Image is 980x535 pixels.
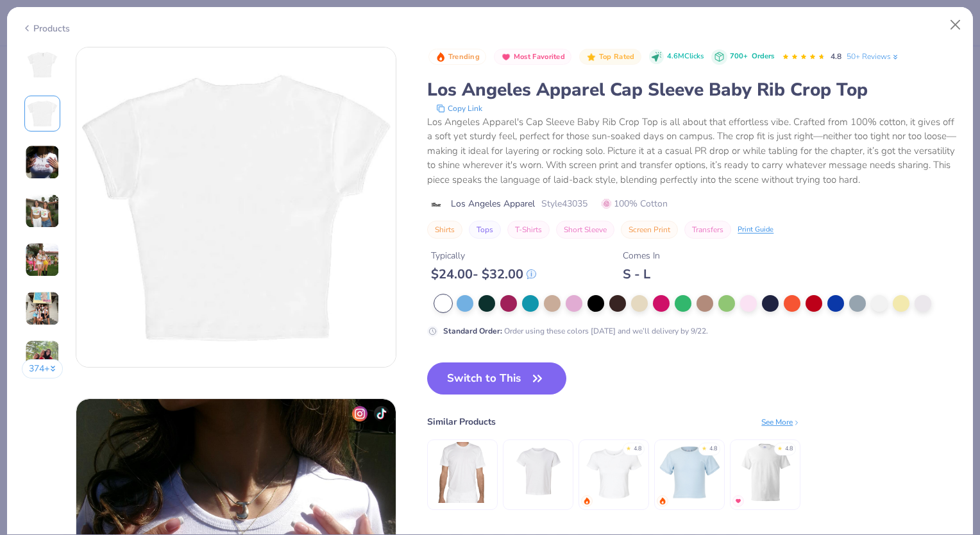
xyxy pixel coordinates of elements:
[752,51,774,61] span: Orders
[508,442,569,503] img: Los Angeles Apparel S/S Fine Jersey V-Neck 4.3 Oz
[847,51,900,62] a: 50+ Reviews
[785,445,793,454] div: 4.8
[22,359,63,378] button: 374+
[443,325,708,337] div: Order using these colors [DATE] and we’ll delivery by 9/22.
[702,445,707,450] div: ★
[432,102,486,115] button: copy to clipboard
[599,53,635,60] span: Top Rated
[451,197,535,210] span: Los Angeles Apparel
[427,362,566,395] button: Switch to This
[431,266,536,282] div: $ 24.00 - $ 32.00
[25,340,60,375] img: User generated content
[443,326,502,336] strong: Standard Order :
[584,442,645,503] img: Bella + Canvas Ladies' Micro Ribbed Baby Tee
[427,415,496,429] div: Similar Products
[556,221,614,239] button: Short Sleeve
[501,52,511,62] img: Most Favorited sort
[494,49,571,65] button: Badge Button
[738,225,773,235] div: Print Guide
[427,200,444,210] img: brand logo
[374,406,389,421] img: tiktok-icon.png
[634,445,641,454] div: 4.8
[432,442,493,503] img: Los Angeles Apparel S/S Cotton-Poly Crew 3.8 Oz
[623,249,660,262] div: Comes In
[734,497,742,505] img: MostFav.gif
[25,291,60,326] img: User generated content
[507,221,550,239] button: T-Shirts
[831,51,841,62] span: 4.8
[448,53,480,60] span: Trending
[621,221,678,239] button: Screen Print
[76,47,396,367] img: Back
[782,47,825,67] div: 4.8 Stars
[730,51,774,62] div: 700+
[659,442,720,503] img: Fresh Prints Mini Tee
[25,242,60,277] img: User generated content
[541,197,587,210] span: Style 43035
[667,51,704,62] span: 4.6M Clicks
[427,221,462,239] button: Shirts
[27,98,58,129] img: Back
[684,221,731,239] button: Transfers
[514,53,565,60] span: Most Favorited
[27,49,58,80] img: Front
[427,115,958,187] div: Los Angeles Apparel's Cap Sleeve Baby Rib Crop Top is all about that effortless vibe. Crafted fro...
[427,78,958,102] div: Los Angeles Apparel Cap Sleeve Baby Rib Crop Top
[25,145,60,180] img: User generated content
[435,52,446,62] img: Trending sort
[626,445,631,450] div: ★
[943,13,968,37] button: Close
[735,442,796,503] img: Hanes Unisex 5.2 Oz. Comfortsoft Cotton T-Shirt
[777,445,782,450] div: ★
[428,49,486,65] button: Badge Button
[22,22,70,35] div: Products
[623,266,660,282] div: S - L
[583,497,591,505] img: trending.gif
[469,221,501,239] button: Tops
[352,406,367,421] img: insta-icon.png
[602,197,668,210] span: 100% Cotton
[709,445,717,454] div: 4.8
[586,52,596,62] img: Top Rated sort
[761,416,800,428] div: See More
[431,249,536,262] div: Typically
[579,49,641,65] button: Badge Button
[25,194,60,228] img: User generated content
[659,497,666,505] img: trending.gif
